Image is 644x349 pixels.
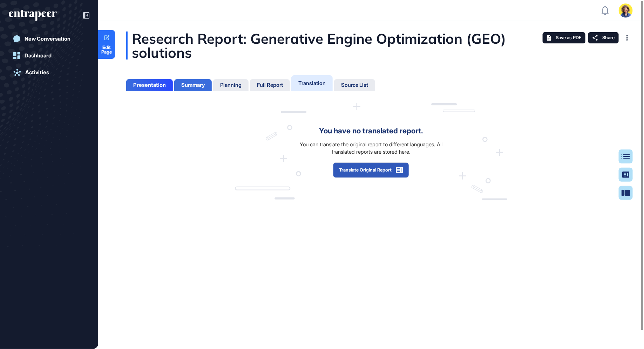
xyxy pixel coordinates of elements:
[9,10,57,21] div: entrapeer-logo
[298,80,326,86] div: Translation
[126,32,616,60] div: Research Report: Generative Engine Optimization (GEO) solutions
[257,82,283,88] div: Full Report
[602,35,615,41] span: Share
[98,30,115,59] a: Edit Page
[319,125,423,137] div: You have no translated report.
[9,49,89,63] a: Dashboard
[133,82,166,88] div: Presentation
[9,65,89,79] a: Activities
[289,141,454,155] div: You can translate the original report to different languages. All translated reports are stored h...
[9,32,89,46] a: New Conversation
[181,82,205,88] div: Summary
[333,162,409,178] button: Translate Original Report
[619,4,633,18] img: user-avatar
[220,82,242,88] div: Planning
[341,82,368,88] div: Source List
[25,36,70,42] div: New Conversation
[556,35,581,41] span: Save as PDF
[25,53,52,59] div: Dashboard
[25,69,49,76] div: Activities
[98,45,115,54] span: Edit Page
